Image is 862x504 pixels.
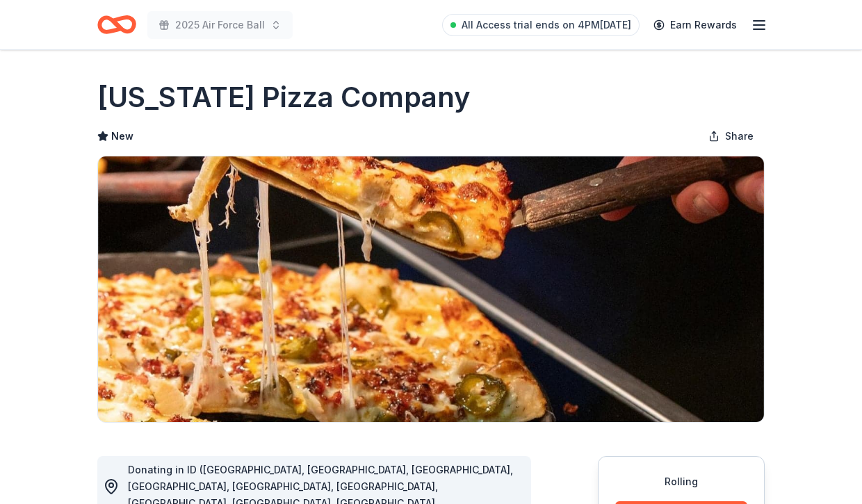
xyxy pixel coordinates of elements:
a: Home [97,8,136,41]
div: Rolling [615,473,747,490]
button: Share [697,122,765,150]
span: 2025 Air Force Ball [175,17,265,33]
span: Share [725,128,754,145]
span: New [111,128,133,145]
a: Earn Rewards [645,13,745,38]
h1: [US_STATE] Pizza Company [97,78,471,117]
img: Image for Idaho Pizza Company [98,156,764,422]
span: All Access trial ends on 4PM[DATE] [462,17,631,33]
a: All Access trial ends on 4PM[DATE] [442,14,640,36]
button: 2025 Air Force Ball [147,11,293,39]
